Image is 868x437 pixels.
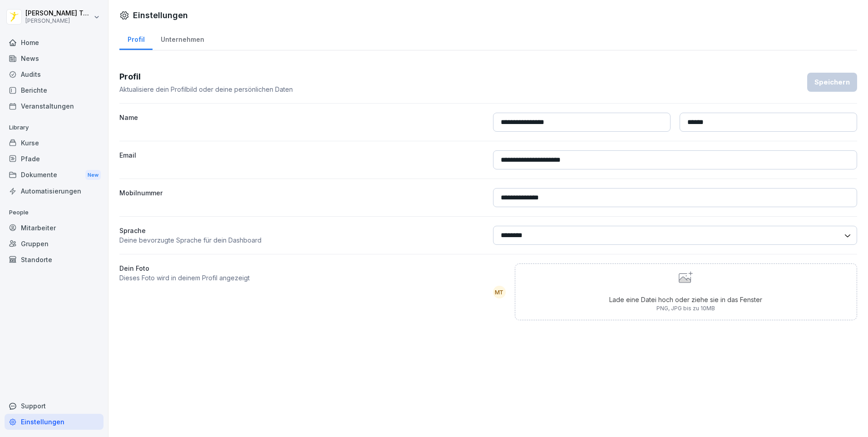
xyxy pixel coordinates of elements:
a: News [5,50,104,66]
label: Name [119,113,484,132]
label: Dein Foto [119,263,484,273]
a: Mitarbeiter [5,220,104,236]
a: Audits [5,66,104,82]
a: Kurse [5,135,104,151]
p: Aktualisiere dein Profilbild oder deine persönlichen Daten [119,84,293,94]
p: People [5,205,104,220]
a: Profil [119,27,153,50]
div: New [85,170,101,180]
label: Mobilnummer [119,188,484,207]
a: Veranstaltungen [5,98,104,114]
div: Dokumente [5,167,104,184]
p: Lade eine Datei hoch oder ziehe sie in das Fenster [609,295,762,304]
h1: Einstellungen [133,9,188,21]
p: [PERSON_NAME] [25,18,92,24]
div: MT [493,286,506,298]
a: Einstellungen [5,414,104,430]
p: Library [5,120,104,135]
button: Speichern [807,73,857,92]
div: Support [5,398,104,414]
a: Standorte [5,252,104,268]
a: Home [5,35,104,50]
p: Dieses Foto wird in deinem Profil angezeigt [119,273,484,283]
a: Automatisierungen [5,183,104,199]
p: Sprache [119,226,484,235]
a: Unternehmen [153,27,212,50]
a: Gruppen [5,236,104,252]
a: DokumenteNew [5,167,104,184]
p: Deine bevorzugte Sprache für dein Dashboard [119,235,484,245]
div: Speichern [814,77,850,87]
a: Berichte [5,82,104,98]
a: Pfade [5,151,104,167]
h3: Profil [119,70,293,83]
p: [PERSON_NAME] Tüysüz [25,10,92,17]
p: PNG, JPG bis zu 10MB [609,304,762,313]
label: Email [119,150,484,169]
